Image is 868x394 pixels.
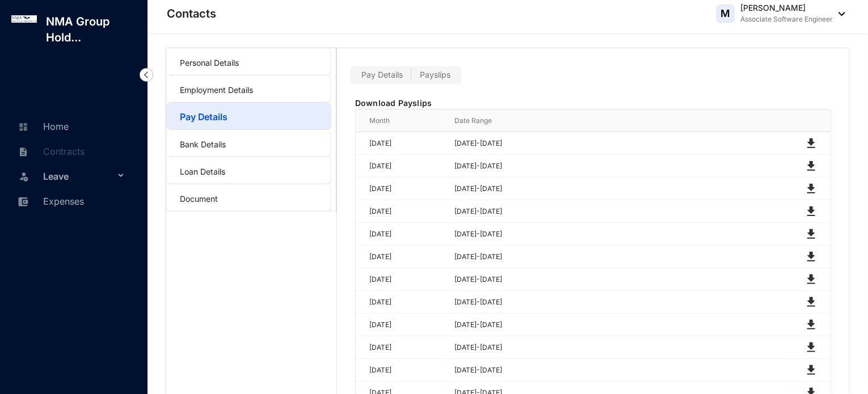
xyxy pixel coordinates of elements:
[454,296,791,308] p: [DATE] - [DATE]
[361,70,403,79] span: Pay Details
[18,122,28,132] img: home-unselected.a29eae3204392db15eaf.svg
[454,183,791,194] p: [DATE] - [DATE]
[18,171,30,182] img: leave-unselected.2934df6273408c3f84d9.svg
[804,363,818,377] img: download-black.71b825375326cd126c6e7206129a6cc1.svg
[804,250,818,264] img: download-black.71b825375326cd126c6e7206129a6cc1.svg
[355,98,831,109] p: Download Payslips
[18,197,28,207] img: expense-unselected.2edcf0507c847f3e9e96.svg
[804,159,818,173] img: download-black.71b825375326cd126c6e7206129a6cc1.svg
[37,14,148,45] p: NMA Group Hold...
[804,318,818,332] img: download-black.71b825375326cd126c6e7206129a6cc1.svg
[369,365,441,376] p: [DATE]
[167,6,216,22] p: Contacts
[804,273,818,286] img: download-black.71b825375326cd126c6e7206129a6cc1.svg
[369,138,441,149] p: [DATE]
[804,295,818,309] img: download-black.71b825375326cd126c6e7206129a6cc1.svg
[804,182,818,196] img: download-black.71b825375326cd126c6e7206129a6cc1.svg
[369,296,441,308] p: [DATE]
[804,341,818,354] img: download-black.71b825375326cd126c6e7206129a6cc1.svg
[180,139,226,149] a: Bank Details
[9,188,134,213] li: Expenses
[9,138,134,163] li: Contracts
[180,167,225,176] a: Loan Details
[369,183,441,194] p: [DATE]
[833,12,845,16] img: dropdown-black.8e83cc76930a90b1a4fdb6d089b7bf3a.svg
[180,111,227,122] a: Pay Details
[43,165,115,188] span: Leave
[369,274,441,285] p: [DATE]
[740,14,833,25] p: Associate Software Engineer
[454,251,791,262] p: [DATE] - [DATE]
[15,196,84,207] a: Expenses
[740,2,833,14] p: [PERSON_NAME]
[804,137,818,150] img: download-black.71b825375326cd126c6e7206129a6cc1.svg
[721,9,731,19] span: M
[420,70,450,79] span: Payslips
[15,121,69,132] a: Home
[454,228,791,240] p: [DATE] - [DATE]
[369,251,441,262] p: [DATE]
[454,206,791,217] p: [DATE] - [DATE]
[454,319,791,331] p: [DATE] - [DATE]
[11,15,37,23] img: log
[9,113,134,138] li: Home
[804,227,818,241] img: download-black.71b825375326cd126c6e7206129a6cc1.svg
[804,205,818,218] img: download-black.71b825375326cd126c6e7206129a6cc1.svg
[180,194,218,204] a: Document
[441,109,791,132] th: Date Range
[180,85,253,95] a: Employment Details
[454,160,791,172] p: [DATE] - [DATE]
[18,147,28,157] img: contract-unselected.99e2b2107c0a7dd48938.svg
[454,365,791,376] p: [DATE] - [DATE]
[454,342,791,353] p: [DATE] - [DATE]
[369,160,441,172] p: [DATE]
[369,319,441,331] p: [DATE]
[15,146,85,157] a: Contracts
[454,138,791,149] p: [DATE] - [DATE]
[369,228,441,240] p: [DATE]
[356,109,441,132] th: Month
[369,206,441,217] p: [DATE]
[454,274,791,285] p: [DATE] - [DATE]
[369,342,441,353] p: [DATE]
[140,68,153,82] img: nav-icon-left.19a07721e4dec06a274f6d07517f07b7.svg
[180,58,239,67] a: Personal Details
